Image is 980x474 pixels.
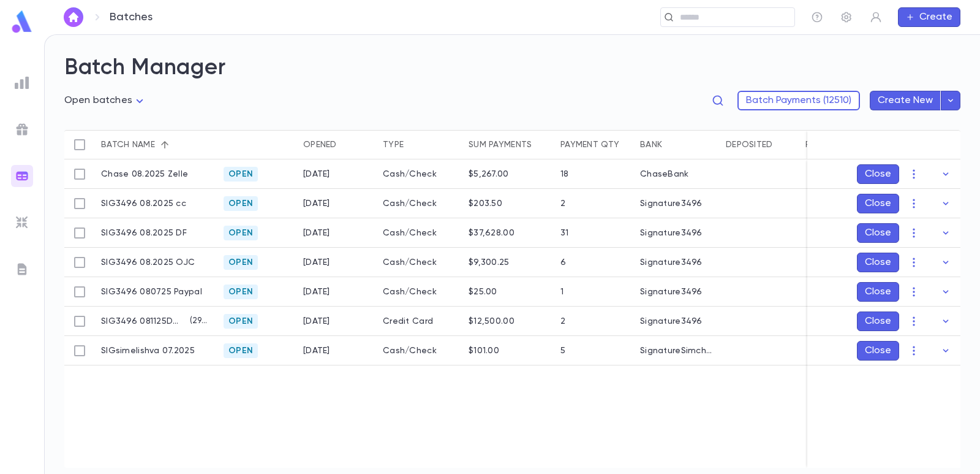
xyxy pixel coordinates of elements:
button: Close [857,223,899,243]
div: $9,300.25 [469,258,510,267]
div: Credit Card [377,307,462,336]
div: Opened [297,130,377,159]
button: Close [857,194,899,213]
button: Close [857,282,899,302]
div: Cash/Check [377,277,462,307]
div: Cash/Check [377,248,462,277]
div: Bank [640,130,662,159]
button: Close [857,312,899,331]
button: Close [857,164,899,184]
button: Batch Payments (12510) [737,91,860,110]
p: Chase 08.2025 Zelle [101,169,188,179]
span: Open [224,287,258,297]
span: Open [224,199,258,208]
img: campaigns_grey.99e729a5f7ee94e3726e6486bddda8f1.svg [15,122,29,137]
img: imports_grey.530a8a0e642e233f2baf0ef88e8c9fcb.svg [15,215,29,230]
img: reports_grey.c525e4749d1bce6a11f5fe2a8de1b229.svg [15,75,29,90]
div: Payment qty [560,130,619,159]
div: 6 [560,258,566,267]
div: Type [383,130,404,159]
div: $37,628.00 [469,228,514,238]
div: 2 [560,316,565,326]
p: SIG3496 08.2025 DF [101,228,187,238]
div: Open batches [64,91,147,110]
div: Deposited [720,130,799,159]
div: 8/7/2025 [303,287,330,297]
div: Signature3496 [640,316,703,326]
div: 7/31/2025 [303,199,330,208]
div: SignatureSimchasElisheva [640,346,714,356]
span: Open [224,316,258,326]
div: 18 [560,169,569,179]
button: Create New [870,91,941,110]
div: Sum payments [462,130,554,159]
div: 5 [560,346,565,356]
p: SIG3496 081125DMFcc [101,316,185,326]
p: SIGsimelishva 07.2025 [101,346,195,356]
span: Open [224,346,258,356]
div: 8/1/2025 [303,228,330,238]
div: Bank [634,130,720,159]
div: $25.00 [469,287,497,297]
p: Batches [110,10,153,24]
div: 31 [560,228,569,238]
div: Recorded [805,130,853,159]
div: $203.50 [469,199,502,208]
div: $12,500.00 [469,316,514,326]
div: Cash/Check [377,189,462,218]
p: SIG3496 08.2025 cc [101,199,186,208]
button: Sort [155,135,175,155]
div: Type [377,130,462,159]
p: SIG3496 08.2025 OJC [101,258,195,267]
div: Recorded [799,130,879,159]
p: ( 2929 ) [185,315,211,327]
button: Close [857,341,899,361]
div: Opened [303,130,337,159]
div: Signature3496 [640,258,703,267]
button: Create [898,7,960,27]
div: 1 [560,287,563,297]
span: Open [224,258,258,267]
img: batches_gradient.0a22e14384a92aa4cd678275c0c39cc4.svg [15,169,29,183]
div: 8/11/2025 [303,316,330,326]
div: Cash/Check [377,336,462,365]
div: Sum payments [469,130,532,159]
img: letters_grey.7941b92b52307dd3b8a917253454ce1c.svg [15,262,29,277]
div: Signature3496 [640,199,703,208]
div: Payment qty [554,130,634,159]
div: Cash/Check [377,159,462,189]
div: $5,267.00 [469,169,509,179]
div: Batch name [95,130,217,159]
img: home_white.a664292cf8c1dea59945f0da9f25487c.svg [66,12,81,22]
div: Batch name [101,130,155,159]
div: ChaseBank [640,169,689,179]
button: Close [857,253,899,272]
div: $101.00 [469,346,499,356]
div: Signature3496 [640,287,703,297]
span: Open batches [64,96,132,105]
div: Deposited [726,130,773,159]
div: Cash/Check [377,218,462,248]
div: 2 [560,199,565,208]
h2: Batch Manager [64,55,960,82]
div: 8/1/2025 [303,258,330,267]
div: Signature3496 [640,228,703,238]
span: Open [224,169,258,179]
div: 8/1/2025 [303,169,330,179]
div: 7/21/2025 [303,346,330,356]
img: logo [10,10,34,34]
span: Open [224,228,258,238]
p: SIG3496 080725 Paypal [101,287,202,297]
